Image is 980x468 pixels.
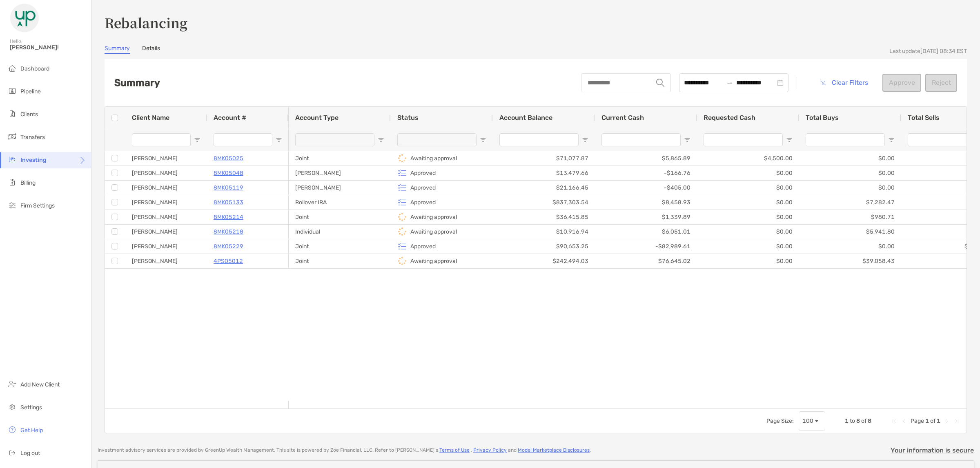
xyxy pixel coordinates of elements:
[105,45,130,54] a: Summary
[132,133,191,146] input: Client Name Filter Input
[697,239,799,254] div: $0.00
[132,114,169,121] span: Client Name
[799,254,901,268] div: $39,058.43
[289,239,391,254] div: Joint
[20,404,42,411] span: Settings
[868,417,871,424] span: 8
[397,168,407,178] img: icon status
[410,197,436,208] p: Approved
[194,137,200,143] button: Open Filter Menu
[125,225,207,239] div: [PERSON_NAME]
[766,417,794,424] div: Page Size:
[214,197,243,208] a: 8MK05133
[114,77,160,88] h2: Summary
[493,166,595,180] div: $13,479.66
[493,254,595,268] div: $242,494.03
[397,227,407,236] img: icon status
[595,151,697,166] div: $5,865.89
[806,114,839,121] span: Total Buys
[98,447,591,453] p: Investment advisory services are provided by GreenUp Wealth Management . This site is powered by ...
[595,181,697,195] div: -$405.00
[813,74,874,92] button: Clear Filters
[214,114,246,121] span: Account #
[10,44,86,51] span: [PERSON_NAME]!
[493,210,595,224] div: $36,415.85
[901,418,907,424] div: Previous Page
[891,418,898,424] div: First Page
[888,137,895,143] button: Open Filter Menu
[20,111,38,118] span: Clients
[20,88,41,95] span: Pipeline
[397,256,407,266] img: icon status
[397,197,407,207] img: icon status
[684,137,690,143] button: Open Filter Menu
[697,166,799,180] div: $0.00
[289,166,391,180] div: [PERSON_NAME]
[595,225,697,239] div: $6,051.01
[799,166,901,180] div: $0.00
[697,254,799,268] div: $0.00
[480,137,486,143] button: Open Filter Menu
[799,411,825,431] div: Page Size
[7,402,17,412] img: settings icon
[493,239,595,254] div: $90,653.25
[799,181,901,195] div: $0.00
[142,45,160,54] a: Details
[889,48,967,55] div: Last update [DATE] 08:34 EST
[125,239,207,254] div: [PERSON_NAME]
[289,151,391,166] div: Joint
[601,133,681,146] input: Current Cash Filter Input
[410,153,457,163] p: Awaiting approval
[697,210,799,224] div: $0.00
[20,427,43,434] span: Get Help
[697,225,799,239] div: $0.00
[493,181,595,195] div: $21,166.45
[20,202,55,209] span: Firm Settings
[214,153,243,163] a: 8MK05025
[493,151,595,166] div: $71,077.87
[861,417,866,424] span: of
[214,168,243,178] a: 8MK05048
[125,210,207,224] div: [PERSON_NAME]
[937,417,940,424] span: 1
[493,195,595,210] div: $837,303.54
[397,183,407,192] img: icon status
[595,254,697,268] div: $76,645.02
[439,447,470,453] a: Terms of Use
[410,241,436,252] p: Approved
[595,239,697,254] div: -$82,989.61
[944,418,950,424] div: Next Page
[582,137,588,143] button: Open Filter Menu
[697,151,799,166] div: $4,500.00
[289,195,391,210] div: Rollover IRA
[125,166,207,180] div: [PERSON_NAME]
[289,210,391,224] div: Joint
[7,155,17,164] img: investing icon
[289,181,391,195] div: [PERSON_NAME]
[518,447,590,453] a: Model Marketplace Disclosures
[786,137,793,143] button: Open Filter Menu
[726,79,733,86] span: to
[499,114,552,121] span: Account Balance
[276,137,282,143] button: Open Filter Menu
[820,80,826,85] img: button icon
[7,448,17,457] img: logout icon
[799,239,901,254] div: $0.00
[697,195,799,210] div: $0.00
[799,151,901,166] div: $0.00
[595,166,697,180] div: -$166.76
[378,137,384,143] button: Open Filter Menu
[125,195,207,210] div: [PERSON_NAME]
[214,183,243,193] a: 8MK05119
[289,225,391,239] div: Individual
[125,151,207,166] div: [PERSON_NAME]
[953,418,960,424] div: Last Page
[7,425,17,435] img: get-help icon
[908,114,940,121] span: Total Sells
[295,114,339,121] span: Account Type
[7,200,17,210] img: firm-settings icon
[595,195,697,210] div: $8,458.93
[704,114,755,121] span: Requested Cash
[214,227,243,237] p: 8MK05218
